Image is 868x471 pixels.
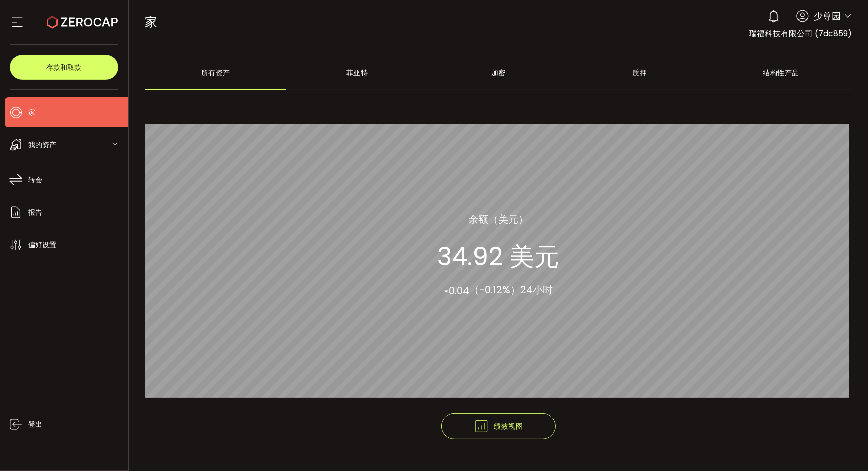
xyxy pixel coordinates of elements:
font: 结构性产品 [763,68,799,78]
iframe: 聊天小工具 [818,423,868,471]
font: 瑞福科技有限公司 (7dc859) [749,28,852,39]
button: 绩效视图 [441,413,556,439]
font: 转会 [28,175,42,185]
font: 存款和取款 [46,62,81,72]
font: 报告 [28,207,42,217]
font: 少尊园 [814,10,841,22]
font: 登出 [28,419,42,429]
font: ▾ [444,284,449,298]
font: 绩效视图 [494,421,523,431]
font: 34.92 美元 [437,239,559,274]
font: 家 [28,107,35,117]
div: 聊天小组件 [818,423,868,471]
font: 质押 [632,68,647,78]
font: 0.04 [449,284,469,298]
font: 加密 [491,68,506,78]
font: 余额（美元） [468,212,528,226]
font: 偏好设置 [28,240,56,250]
font: 所有资产 [201,68,230,78]
font: 24小时 [520,283,553,297]
font: 菲亚特 [346,68,368,78]
button: 存款和取款 [10,55,118,80]
font: 家 [145,13,158,31]
font: （-0.12%） [469,283,520,297]
font: 我的资产 [28,140,56,150]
